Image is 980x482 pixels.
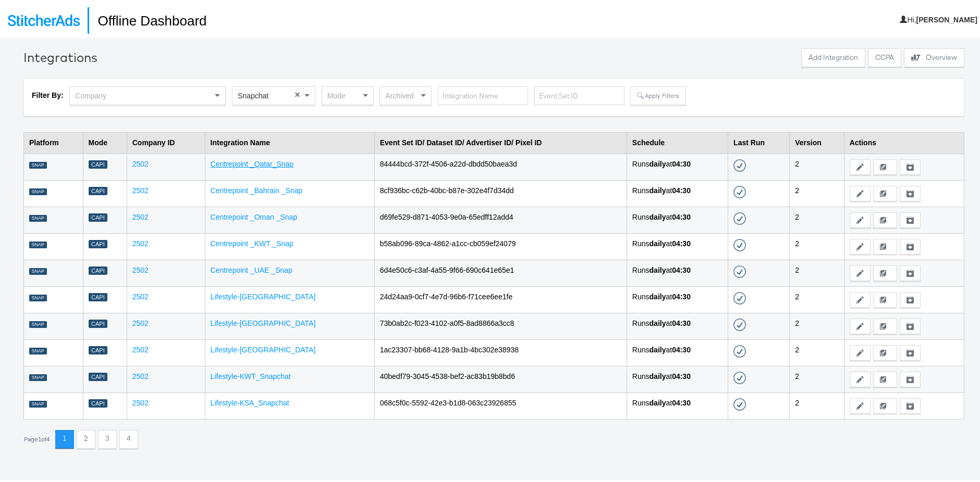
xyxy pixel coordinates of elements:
button: Add Integration [801,46,865,65]
strong: daily [650,290,666,299]
div: Capi [89,371,108,379]
td: 2 [790,205,844,231]
strong: daily [650,317,666,325]
a: Centrepoint _Oman _Snap [211,211,298,219]
a: 2502 [132,344,149,352]
td: 2 [790,311,844,337]
a: CCPA [868,46,901,68]
strong: 04:30 [672,344,691,352]
div: SNAP [29,213,47,220]
span: Snapchat [238,90,268,98]
a: Lifestyle-KSA_Snapchat [211,397,289,405]
th: Actions [844,130,964,151]
a: 2502 [132,264,149,272]
div: Capi [89,238,108,247]
button: CCPA [868,46,901,65]
td: Runs at [627,284,728,311]
td: 73b0ab2c-f023-4102-a0f5-8ad8866a3cc8 [374,311,627,337]
div: Capi [89,397,108,406]
td: Runs at [627,311,728,337]
strong: 04:30 [672,290,691,299]
th: Version [790,130,844,151]
td: Runs at [627,178,728,205]
td: 068c5f0c-5592-42e3-b1d8-063c23926855 [374,390,627,417]
div: Page 1 of 4 [23,434,50,441]
strong: 04:30 [672,158,691,166]
strong: daily [650,184,666,193]
b: [PERSON_NAME] [916,14,977,22]
strong: 04:30 [672,211,691,219]
td: Runs at [627,390,728,417]
div: Capi [89,318,108,326]
td: 1ac23307-bb68-4128-9a1b-4bc302e38938 [374,337,627,364]
button: Apply Filters [630,84,685,103]
td: Runs at [627,258,728,284]
div: SNAP [29,372,47,379]
td: 2 [790,258,844,284]
a: 2502 [132,237,149,246]
a: 2502 [132,290,149,299]
div: SNAP [29,319,47,326]
strong: Filter By: [32,89,64,97]
div: SNAP [29,239,47,247]
td: Runs at [627,205,728,231]
th: Mode [83,130,127,151]
strong: daily [650,237,666,246]
strong: daily [650,397,666,405]
div: Capi [89,344,108,353]
div: SNAP [29,160,47,167]
a: 2502 [132,158,149,166]
a: Centrepoint _UAE _Snap [211,264,292,272]
a: 2502 [132,317,149,325]
button: 3 [98,428,117,447]
div: Company [70,85,225,103]
strong: daily [650,211,666,219]
td: Runs at [627,337,728,364]
span: × [295,88,300,97]
a: Add Integration [801,46,865,68]
div: Capi [89,291,108,300]
strong: 04:30 [672,264,691,272]
a: 2502 [132,370,149,378]
td: d69fe529-d871-4053-9e0a-65edff12add4 [374,205,627,231]
strong: daily [650,158,666,166]
td: b58ab096-89ca-4862-a1cc-cb059ef24079 [374,231,627,258]
div: SNAP [29,266,47,273]
div: SNAP [29,293,47,300]
th: Company ID [127,130,205,151]
td: 2 [790,390,844,417]
td: 24d24aa9-0cf7-4e7d-96b6-f71cee6ee1fe [374,284,627,311]
button: 1 [55,428,74,447]
button: 4 [119,428,138,447]
button: 2 [77,428,95,447]
td: 84444bcd-372f-4506-a22d-dbdd50baea3d [374,151,627,178]
a: Centrepoint _KWT _Snap [211,237,293,246]
strong: 04:30 [672,397,691,405]
input: Integration Name [438,84,528,104]
a: Centrepoint _Qatar_Snap [211,158,294,166]
strong: daily [650,370,666,378]
div: Archived [380,85,431,103]
strong: 04:30 [672,184,691,193]
th: Integration Name [205,130,374,151]
div: Capi [89,211,108,220]
button: Overview [904,46,964,65]
th: Event Set ID/ Dataset ID/ Advertiser ID/ Pixel ID [374,130,627,151]
h1: Offline Dashboard [88,5,206,32]
a: Lifestyle-[GEOGRAPHIC_DATA] [211,290,316,299]
div: SNAP [29,399,47,406]
th: Last Run [728,130,790,151]
a: Centrepoint _Bahrain _Snap [211,184,303,193]
td: 2 [790,284,844,311]
a: Lifestyle-[GEOGRAPHIC_DATA] [211,317,316,325]
input: Event Set ID [534,84,624,104]
a: 2502 [132,184,149,193]
strong: daily [650,344,666,352]
td: Runs at [627,151,728,178]
strong: 04:30 [672,370,691,378]
a: Lifestyle-[GEOGRAPHIC_DATA] [211,344,316,352]
a: Overview [904,46,964,68]
td: 40bedf79-3045-4538-bef2-ac83b19b8bd6 [374,364,627,390]
td: 2 [790,178,844,205]
td: Runs at [627,364,728,390]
